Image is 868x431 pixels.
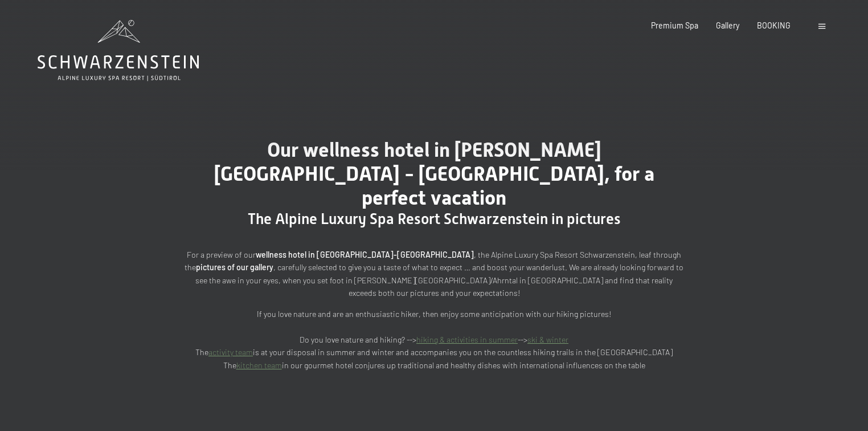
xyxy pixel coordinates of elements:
[214,138,654,209] span: Our wellness hotel in [PERSON_NAME][GEOGRAPHIC_DATA] - [GEOGRAPHIC_DATA], for a perfect vacation
[651,21,698,30] a: Premium Spa
[416,335,518,344] a: hiking & activities in summer
[208,347,253,357] a: activity team
[716,21,739,30] a: Gallery
[757,21,791,30] a: BOOKING
[527,335,568,344] a: ski & winter
[248,210,621,227] span: The Alpine Luxury Spa Resort Schwarzenstein in pictures
[236,360,282,370] a: kitchen team
[183,308,685,372] p: If you love nature and are an enthusiastic hiker, then enjoy some anticipation with our hiking pi...
[256,250,474,259] strong: wellness hotel in [GEOGRAPHIC_DATA]-[GEOGRAPHIC_DATA]
[196,262,273,272] strong: pictures of our gallery
[183,249,685,300] p: For a preview of our , the Alpine Luxury Spa Resort Schwarzenstein, leaf through the , carefully ...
